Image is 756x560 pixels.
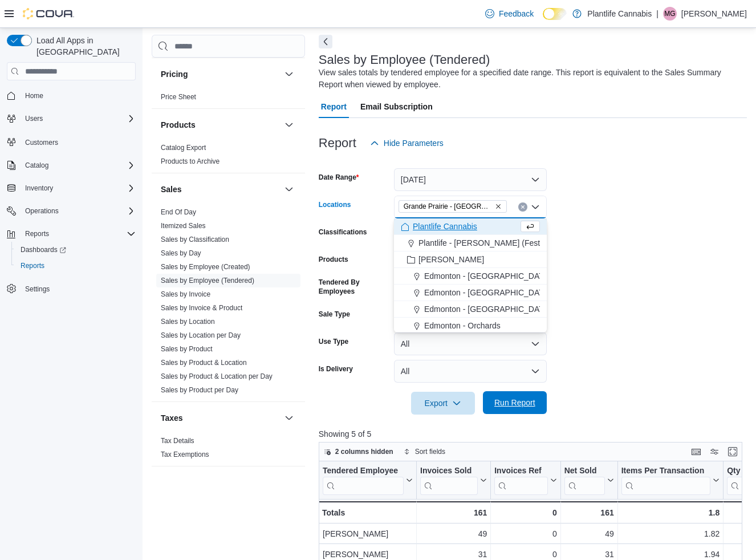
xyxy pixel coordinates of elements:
[161,385,238,395] span: Sales by Product per Day
[161,208,196,216] a: End Of Day
[11,242,140,258] a: Dashboards
[483,391,547,414] button: Run Report
[494,466,547,477] div: Invoices Ref
[21,227,54,241] button: Reports
[152,434,305,466] div: Taxes
[11,258,140,274] button: Reports
[394,218,547,235] button: Plantlife Cannabis
[664,7,675,21] span: MG
[365,132,448,155] button: Hide Parameters
[21,204,63,218] button: Operations
[21,261,44,270] span: Reports
[25,184,53,193] span: Inventory
[161,290,210,299] span: Sales by Invoice
[161,119,280,131] button: Products
[394,251,547,268] button: [PERSON_NAME]
[2,157,140,173] button: Catalog
[161,317,215,326] span: Sales by Location
[494,466,547,495] div: Invoices Ref
[319,200,351,209] label: Locations
[161,331,241,339] a: Sales by Location per Day
[161,119,196,131] h3: Products
[708,445,721,458] button: Display options
[21,181,136,195] span: Inventory
[323,466,404,495] div: Tendered Employee
[282,67,296,81] button: Pricing
[161,221,206,230] span: Itemized Sales
[21,112,47,125] button: Users
[152,90,305,108] div: Pricing
[161,144,206,152] a: Catalog Export
[564,527,614,541] div: 49
[319,173,359,182] label: Date Range
[319,53,490,67] h3: Sales by Employee (Tendered)
[681,7,747,21] p: [PERSON_NAME]
[420,506,487,520] div: 161
[495,203,502,210] button: Remove Grande Prairie - Cobblestone from selection in this group
[161,436,194,445] span: Tax Details
[656,7,659,21] p: |
[161,304,242,312] a: Sales by Invoice & Product
[282,411,296,425] button: Taxes
[319,228,367,237] label: Classifications
[161,303,242,313] span: Sales by Invoice & Product
[424,270,551,282] span: Edmonton - [GEOGRAPHIC_DATA]
[161,358,247,367] span: Sales by Product & Location
[531,202,540,212] button: Close list of options
[418,392,468,415] span: Export
[321,95,347,118] span: Report
[323,466,413,495] button: Tendered Employee
[319,337,348,346] label: Use Type
[21,88,136,103] span: Home
[420,527,487,541] div: 49
[25,206,59,216] span: Operations
[25,138,58,147] span: Customers
[21,159,53,172] button: Catalog
[319,255,348,264] label: Products
[161,143,206,152] span: Catalog Export
[394,318,547,334] button: Edmonton - Orchards
[161,412,183,424] h3: Taxes
[564,466,613,495] button: Net Sold
[161,184,182,195] h3: Sales
[161,372,273,380] a: Sales by Product & Location per Day
[161,277,254,285] a: Sales by Employee (Tendered)
[161,451,209,458] a: Tax Exemptions
[21,112,136,125] span: Users
[319,35,332,48] button: Next
[494,397,535,408] span: Run Report
[499,8,534,19] span: Feedback
[161,157,220,165] a: Products to Archive
[282,118,296,132] button: Products
[384,137,444,149] span: Hide Parameters
[21,245,66,254] span: Dashboards
[420,466,478,495] div: Invoices Sold
[161,262,250,271] span: Sales by Employee (Created)
[587,7,652,21] p: Plantlife Cannabis
[494,506,556,520] div: 0
[564,466,604,477] div: Net Sold
[2,111,140,127] button: Users
[621,466,720,495] button: Items Per Transaction
[161,249,201,258] span: Sales by Day
[564,506,613,520] div: 161
[32,35,136,58] span: Load All Apps in [GEOGRAPHIC_DATA]
[16,259,49,273] a: Reports
[161,412,280,424] button: Taxes
[2,281,140,297] button: Settings
[323,527,413,541] div: [PERSON_NAME]
[161,68,280,80] button: Pricing
[726,445,739,458] button: Enter fullscreen
[161,235,229,244] span: Sales by Classification
[394,360,547,383] button: All
[319,136,356,150] h3: Report
[319,310,350,319] label: Sale Type
[7,83,136,327] nav: Complex example
[411,392,475,415] button: Export
[161,92,196,102] span: Price Sheet
[16,243,136,257] span: Dashboards
[413,221,477,232] span: Plantlife Cannabis
[25,114,43,123] span: Users
[21,136,63,149] a: Customers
